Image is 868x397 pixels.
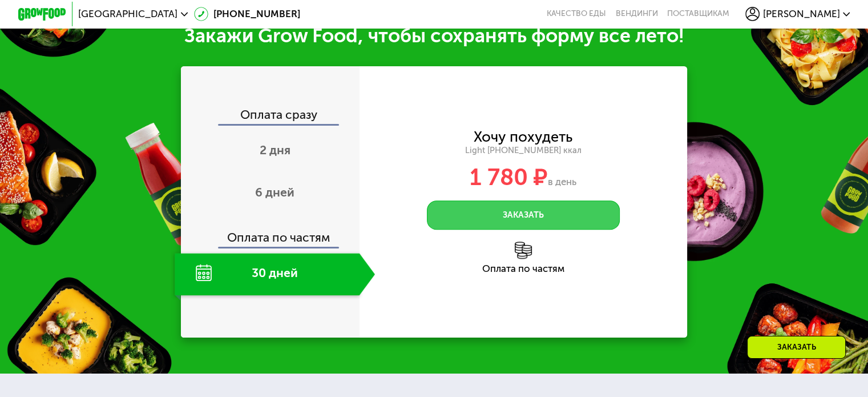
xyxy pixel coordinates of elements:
span: 2 дня [260,143,290,157]
div: Хочу похудеть [474,130,572,143]
a: [PHONE_NUMBER] [194,7,300,21]
div: Оплата по частям [360,264,688,274]
div: Оплата сразу [182,109,360,124]
div: Оплата по частям [182,219,360,247]
span: 6 дней [255,185,294,199]
div: Light [PHONE_NUMBER] ккал [360,145,688,156]
img: l6xcnZfty9opOoJh.png [515,242,532,259]
a: Вендинги [615,9,657,19]
div: Заказать [747,336,846,359]
span: в день [548,176,576,187]
span: 1 780 ₽ [470,163,548,191]
div: поставщикам [667,9,729,19]
span: [PERSON_NAME] [762,9,839,19]
a: Качество еды [547,9,606,19]
span: [GEOGRAPHIC_DATA] [78,9,177,19]
button: Заказать [427,200,620,230]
